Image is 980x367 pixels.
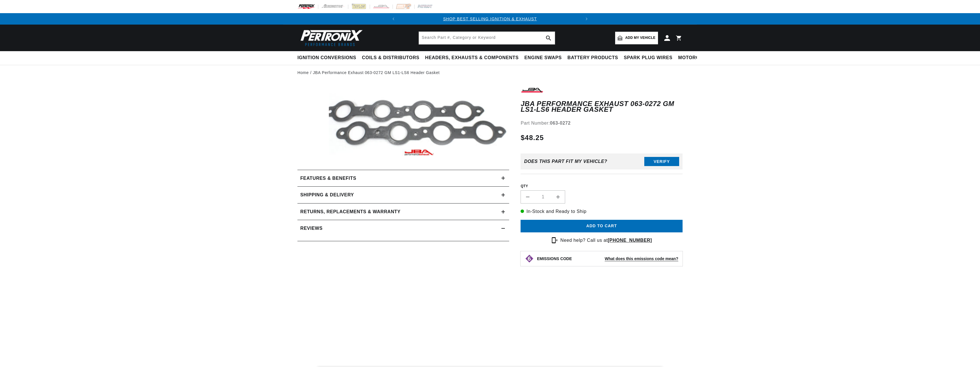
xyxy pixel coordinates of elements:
[581,13,592,25] button: Translation missing: en.sections.announcements.next_announcement
[521,51,565,65] summary: Engine Swaps
[443,17,537,21] a: SHOP BEST SELLING IGNITION & EXHAUST
[644,157,679,166] button: Verify
[550,121,571,125] strong: 063-0272
[521,101,683,113] h1: JBA Performance Exhaust 063-0272 GM LS1-LS6 Header Gasket
[425,55,519,61] span: Headers, Exhausts & Components
[542,32,555,44] button: search button
[297,51,359,65] summary: Ignition Conversions
[524,159,607,164] div: Does This part fit My vehicle?
[605,256,678,261] strong: What does this emissions code mean?
[297,69,683,76] nav: breadcrumbs
[678,55,712,61] span: Motorcycle
[521,184,683,189] label: QTY
[625,35,655,41] span: Add my vehicle
[283,13,697,25] slideshow-component: Translation missing: en.sections.announcements.announcement_bar
[560,237,652,244] p: Need help? Call us at
[521,133,544,143] span: $48.25
[399,16,581,22] div: Announcement
[537,256,678,261] button: EMISSIONS CODEWhat does this emissions code mean?
[565,51,621,65] summary: Battery Products
[521,208,683,215] p: In-Stock and Ready to Ship
[300,175,356,182] h2: Features & Benefits
[525,254,534,263] img: Emissions code
[615,32,658,44] a: Add my vehicle
[297,69,309,76] a: Home
[300,191,354,199] h2: Shipping & Delivery
[297,220,509,237] summary: Reviews
[297,170,509,187] summary: Features & Benefits
[624,55,672,61] span: Spark Plug Wires
[359,51,422,65] summary: Coils & Distributors
[297,204,509,220] summary: Returns, Replacements & Warranty
[537,256,572,261] strong: EMISSIONS CODE
[300,225,323,232] h2: Reviews
[388,13,399,25] button: Translation missing: en.sections.announcements.previous_announcement
[297,187,509,203] summary: Shipping & Delivery
[300,208,401,216] h2: Returns, Replacements & Warranty
[621,51,675,65] summary: Spark Plug Wires
[675,51,715,65] summary: Motorcycle
[419,32,555,44] input: Search Part #, Category or Keyword
[313,69,440,76] a: JBA Performance Exhaust 063-0272 GM LS1-LS6 Header Gasket
[297,28,363,48] img: Pertronix
[297,86,509,158] media-gallery: Gallery Viewer
[521,119,683,127] div: Part Number:
[608,238,652,243] a: [PHONE_NUMBER]
[399,16,581,22] div: 1 of 2
[524,55,562,61] span: Engine Swaps
[521,220,683,233] button: Add to cart
[297,55,356,61] span: Ignition Conversions
[567,55,618,61] span: Battery Products
[362,55,419,61] span: Coils & Distributors
[422,51,521,65] summary: Headers, Exhausts & Components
